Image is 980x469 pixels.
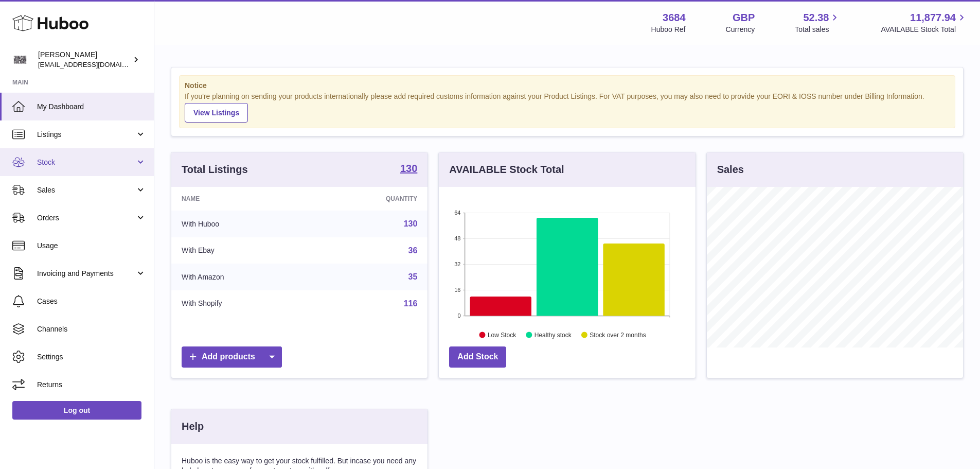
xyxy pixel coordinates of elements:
[37,324,146,334] span: Channels
[185,81,950,91] strong: Notice
[455,210,461,216] text: 64
[404,299,418,308] a: 116
[185,103,248,123] a: View Listings
[171,187,312,211] th: Name
[185,92,950,123] div: If you're planning on sending your products internationally please add required customs informati...
[663,11,686,25] strong: 3684
[37,185,135,195] span: Sales
[171,264,312,290] td: With Amazon
[458,312,461,319] text: 0
[37,380,146,390] span: Returns
[803,11,829,25] span: 52.38
[37,352,146,362] span: Settings
[404,219,418,228] a: 130
[37,102,146,112] span: My Dashboard
[488,331,516,338] text: Low Stock
[182,163,248,177] h3: Total Listings
[37,297,146,306] span: Cases
[651,25,686,34] div: Huboo Ref
[881,11,968,34] a: 11,877.94 AVAILABLE Stock Total
[38,60,151,68] span: [EMAIL_ADDRESS][DOMAIN_NAME]
[590,331,646,338] text: Stock over 2 months
[182,420,204,433] h3: Help
[408,272,418,281] a: 35
[455,261,461,267] text: 32
[455,235,461,241] text: 48
[449,346,506,368] a: Add Stock
[400,163,417,176] a: 130
[717,163,744,177] h3: Sales
[312,187,428,211] th: Quantity
[881,25,968,34] span: AVAILABLE Stock Total
[449,163,564,177] h3: AVAILABLE Stock Total
[795,11,841,34] a: 52.38 Total sales
[795,25,841,34] span: Total sales
[910,11,956,25] span: 11,877.94
[37,158,135,167] span: Stock
[171,237,312,264] td: With Ebay
[12,401,141,420] a: Log out
[171,211,312,237] td: With Huboo
[38,50,131,70] div: [PERSON_NAME]
[726,25,755,34] div: Currency
[37,130,135,140] span: Listings
[37,269,135,279] span: Invoicing and Payments
[37,241,146,251] span: Usage
[37,213,135,223] span: Orders
[400,163,417,173] strong: 130
[534,331,572,338] text: Healthy stock
[408,246,418,255] a: 36
[455,287,461,293] text: 16
[733,11,755,25] strong: GBP
[171,290,312,317] td: With Shopify
[182,346,282,368] a: Add products
[12,52,28,67] img: theinternationalventure@gmail.com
